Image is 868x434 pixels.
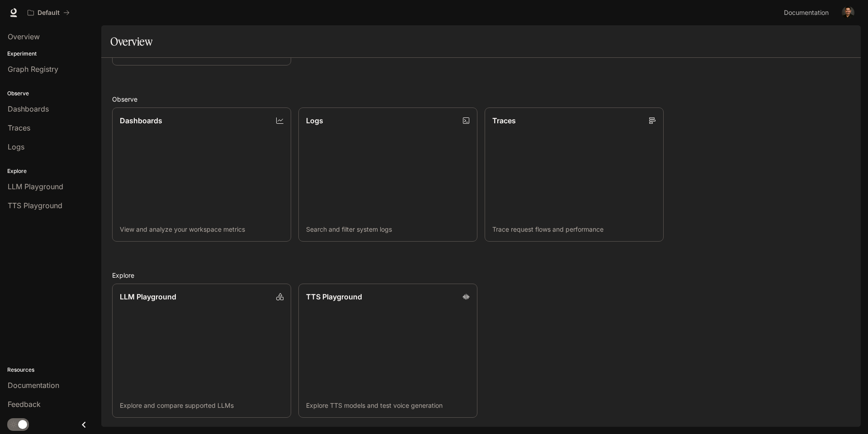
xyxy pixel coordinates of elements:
[780,4,835,22] a: Documentation
[110,33,152,51] h1: Overview
[112,271,850,280] h2: Explore
[120,115,162,126] p: Dashboards
[492,115,516,126] p: Traces
[306,115,323,126] p: Logs
[842,6,854,19] img: User avatar
[120,225,283,234] p: View and analyze your workspace metrics
[120,401,283,410] p: Explore and compare supported LLMs
[306,225,470,234] p: Search and filter system logs
[112,284,291,418] a: LLM PlaygroundExplore and compare supported LLMs
[839,4,857,22] button: User avatar
[306,401,470,410] p: Explore TTS models and test voice generation
[485,107,664,242] a: TracesTrace request flows and performance
[306,291,362,302] p: TTS Playground
[24,4,74,22] button: All workspaces
[112,94,850,104] h2: Observe
[112,107,291,242] a: DashboardsView and analyze your workspace metrics
[784,7,829,19] span: Documentation
[492,225,656,234] p: Trace request flows and performance
[38,9,60,17] p: Default
[298,284,477,418] a: TTS PlaygroundExplore TTS models and test voice generation
[120,291,176,302] p: LLM Playground
[298,107,477,242] a: LogsSearch and filter system logs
